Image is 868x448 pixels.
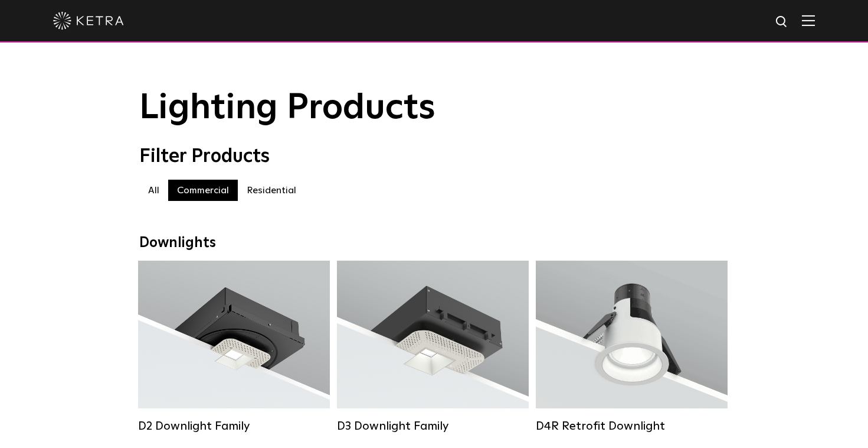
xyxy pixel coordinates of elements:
div: Downlights [139,235,729,252]
div: Filter Products [139,145,729,168]
img: ketra-logo-2019-white [53,12,124,30]
a: D2 Downlight Family Lumen Output:1200Colors:White / Black / Gloss Black / Silver / Bronze / Silve... [138,261,330,433]
div: D3 Downlight Family [337,419,529,433]
span: Lighting Products [139,90,435,126]
a: D4R Retrofit Downlight Lumen Output:800Colors:White / BlackBeam Angles:15° / 25° / 40° / 60°Watta... [536,261,728,433]
label: All [139,180,168,201]
div: D4R Retrofit Downlight [536,419,728,433]
div: D2 Downlight Family [138,419,330,433]
label: Residential [238,180,305,201]
a: D3 Downlight Family Lumen Output:700 / 900 / 1100Colors:White / Black / Silver / Bronze / Paintab... [337,261,529,433]
img: search icon [775,15,790,30]
label: Commercial [168,180,238,201]
img: Hamburger%20Nav.svg [802,15,815,26]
